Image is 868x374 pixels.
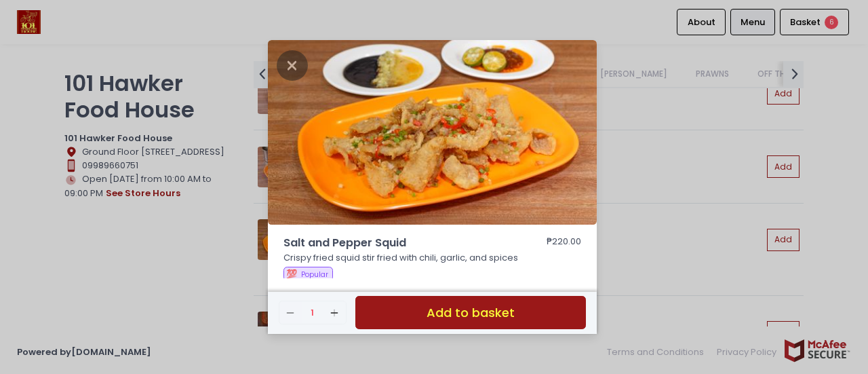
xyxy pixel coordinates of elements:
[283,235,507,251] span: Salt and Pepper Squid
[301,269,328,280] span: Popular
[286,267,297,280] span: 💯
[547,235,581,251] div: ₱220.00
[283,251,582,265] p: Crispy fried squid stir fried with chili, garlic, and spices
[268,40,597,225] img: Salt and Pepper Squid
[355,296,586,329] button: Add to basket
[277,58,308,71] button: Close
